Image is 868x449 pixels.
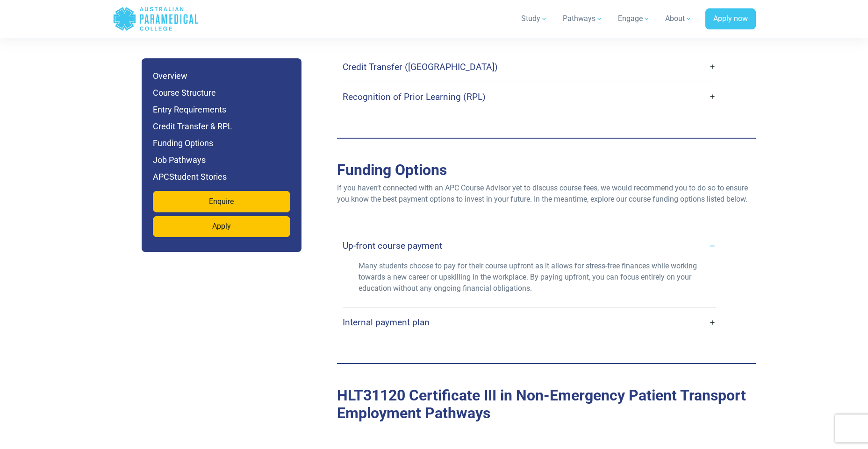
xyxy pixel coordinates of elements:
p: Many students choose to pay for their course upfront as it allows for stress-free finances while ... [359,260,700,294]
a: Apply now [705,8,756,30]
a: About [660,6,698,32]
a: Australian Paramedical College [113,4,199,34]
h4: Up-front course payment [343,240,442,251]
h4: Internal payment plan [343,317,430,328]
h4: Recognition of Prior Learning (RPL) [343,91,486,102]
h4: Credit Transfer ([GEOGRAPHIC_DATA]) [343,62,498,72]
a: Study [516,6,553,32]
a: Recognition of Prior Learning (RPL) [343,86,716,108]
a: Pathways [557,6,609,32]
a: Up-front course payment [343,235,716,257]
a: Internal payment plan [343,311,716,333]
a: Engage [612,6,656,32]
h2: Job Pathways [337,386,756,422]
h2: Funding Options [337,161,756,179]
a: Credit Transfer ([GEOGRAPHIC_DATA]) [343,56,716,78]
p: If you haven’t connected with an APC Course Advisor yet to discuss course fees, we would recommen... [337,182,756,205]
